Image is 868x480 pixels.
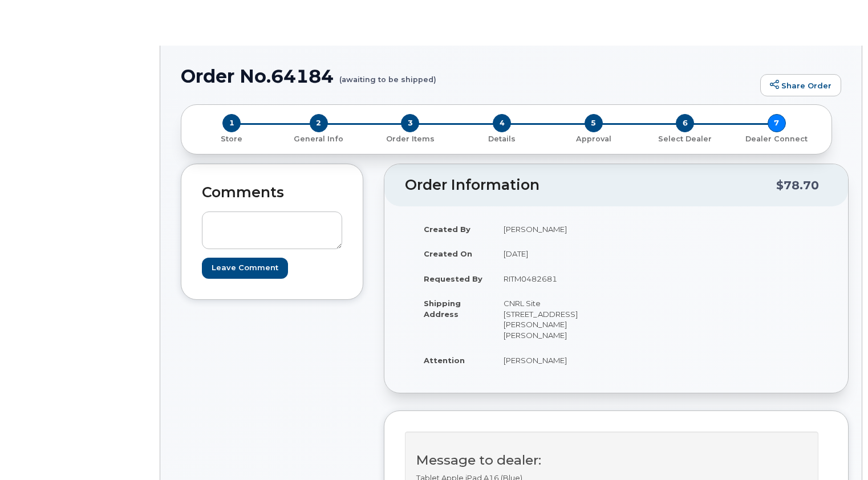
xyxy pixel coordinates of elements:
td: [DATE] [493,241,607,266]
strong: Requested By [424,274,482,283]
h3: Message to dealer: [416,453,807,467]
a: Share Order [760,74,841,97]
span: 5 [585,114,603,132]
h2: Order Information [405,177,776,193]
a: 2 General Info [273,132,365,144]
a: 5 Approval [547,132,639,144]
span: 6 [676,114,694,132]
p: General Info [278,134,360,144]
strong: Created On [424,249,472,258]
a: 1 Store [190,132,273,144]
div: $78.70 [776,174,819,196]
a: 3 Order Items [364,132,456,144]
strong: Attention [424,356,465,365]
strong: Created By [424,225,470,234]
h1: Order No.64184 [181,66,755,86]
p: Details [461,134,543,144]
span: 4 [493,114,511,132]
td: RITM0482681 [493,266,607,291]
strong: Shipping Address [424,299,461,319]
td: CNRL Site [STREET_ADDRESS][PERSON_NAME][PERSON_NAME] [493,291,607,347]
small: (awaiting to be shipped) [339,66,436,84]
p: Order Items [369,134,452,144]
p: Select Dealer [644,134,727,144]
input: Leave Comment [202,258,288,279]
td: [PERSON_NAME] [493,217,607,242]
td: [PERSON_NAME] [493,348,607,373]
a: 4 Details [456,132,548,144]
h2: Comments [202,185,342,201]
span: 2 [310,114,328,132]
p: Approval [552,134,635,144]
span: 1 [222,114,241,132]
a: 6 Select Dealer [639,132,731,144]
p: Store [195,134,269,144]
span: 3 [401,114,419,132]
